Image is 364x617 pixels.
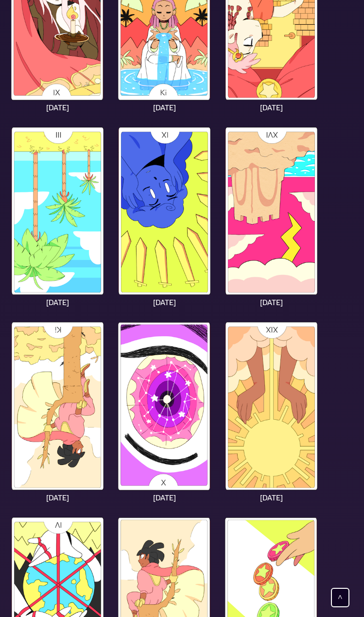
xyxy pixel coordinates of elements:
p: [DATE] [9,102,106,114]
p: [DATE] [116,297,213,308]
img: August 7, 2025 [9,320,106,492]
p: [DATE] [116,492,213,504]
img: August 6, 2025 [116,320,213,492]
img: August 8, 2025 [223,125,320,297]
p: [DATE] [9,492,106,504]
img: August 10, 2025 [9,125,106,297]
p: [DATE] [9,297,106,308]
button: ^ [331,588,349,607]
p: [DATE] [116,102,213,114]
img: August 5, 2025 [223,320,320,492]
p: [DATE] [223,492,320,504]
img: August 9, 2025 [116,125,213,297]
p: [DATE] [223,102,320,114]
p: [DATE] [223,297,320,308]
